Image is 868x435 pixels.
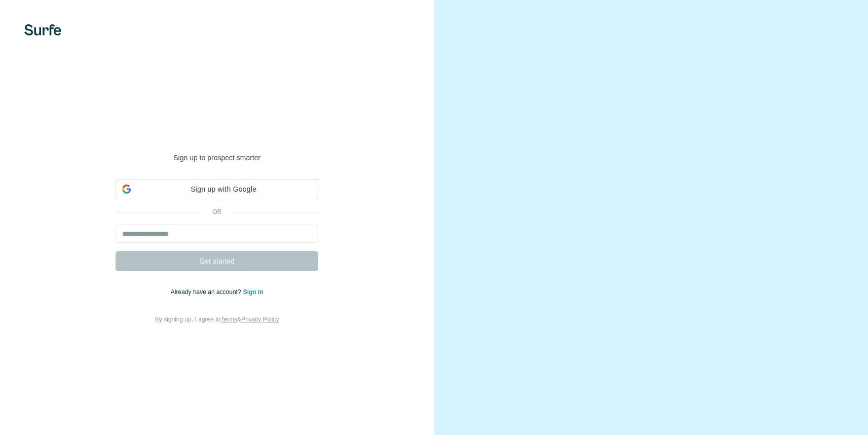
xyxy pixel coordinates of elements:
[116,110,318,151] h1: Welcome to [GEOGRAPHIC_DATA]
[243,288,263,296] a: Sign in
[116,179,318,199] div: Sign up with Google
[220,316,237,323] a: Terms
[155,316,279,323] span: By signing up, I agree to &
[116,153,318,163] p: Sign up to prospect smarter
[135,184,312,195] span: Sign up with Google
[171,288,243,296] span: Already have an account?
[241,316,279,323] a: Privacy Policy
[201,207,233,216] p: or
[24,24,61,35] img: Surfe's logo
